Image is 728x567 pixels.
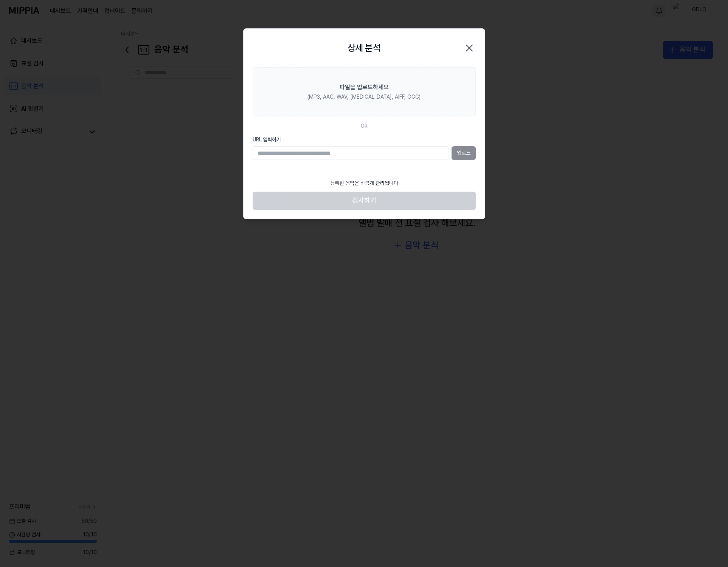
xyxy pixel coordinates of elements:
[307,93,421,101] div: (MP3, AAC, WAV, [MEDICAL_DATA], AIFF, OGG)
[253,136,476,144] label: URL 입력하기
[348,41,380,55] h2: 상세 분석
[361,122,368,130] div: OR
[326,175,403,192] div: 등록된 음악은 비공개 관리됩니다
[340,83,389,92] div: 파일을 업로드하세요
